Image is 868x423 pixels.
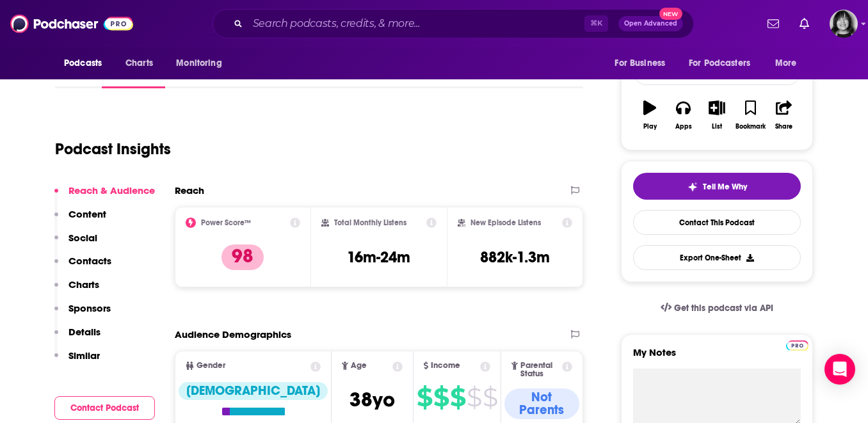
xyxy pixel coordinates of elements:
[351,362,367,370] span: Age
[712,123,722,131] div: List
[633,210,801,235] a: Contact This Podcast
[54,302,111,326] button: Sponsors
[54,232,97,255] button: Social
[520,362,560,378] span: Parental Status
[786,339,808,351] a: Pro website
[433,387,449,408] span: $
[350,387,395,412] span: 38 yo
[68,208,106,220] p: Content
[450,387,465,408] span: $
[674,303,773,314] span: Get this podcast via API
[643,123,657,131] div: Play
[700,92,734,138] button: List
[762,13,784,35] a: Show notifications dropdown
[54,184,155,208] button: Reach & Audience
[221,244,264,270] p: 98
[175,328,291,340] h2: Audience Demographics
[689,54,750,72] span: For Podcasters
[117,51,161,76] a: Charts
[675,123,692,131] div: Apps
[766,51,813,76] button: open menu
[615,54,665,72] span: For Business
[55,140,171,159] h1: Podcast Insights
[467,387,481,408] span: $
[125,54,153,72] span: Charts
[824,354,855,385] div: Open Intercom Messenger
[175,184,204,196] h2: Reach
[334,218,406,227] h2: Total Monthly Listens
[470,218,541,227] h2: New Episode Listens
[768,92,801,138] button: Share
[584,15,608,32] span: ⌘ K
[703,182,747,192] span: Tell Me Why
[659,8,682,20] span: New
[179,382,328,400] div: [DEMOGRAPHIC_DATA]
[680,51,769,76] button: open menu
[483,387,497,408] span: $
[650,292,784,324] a: Get this podcast via API
[68,278,99,291] p: Charts
[431,362,460,370] span: Income
[54,255,111,278] button: Contacts
[794,13,814,35] a: Show notifications dropdown
[618,16,683,31] button: Open AdvancedNew
[68,232,97,244] p: Social
[167,51,238,76] button: open menu
[830,10,858,38] img: User Profile
[830,10,858,38] span: Logged in as parkdalepublicity1
[54,326,100,349] button: Details
[248,13,584,34] input: Search podcasts, credits, & more...
[633,92,666,138] button: Play
[633,245,801,270] button: Export One-Sheet
[687,182,698,192] img: tell me why sparkle
[54,349,100,373] button: Similar
[734,92,767,138] button: Bookmark
[347,248,410,267] h3: 16m-24m
[64,54,102,72] span: Podcasts
[176,54,221,72] span: Monitoring
[775,123,792,131] div: Share
[633,346,801,369] label: My Notes
[830,10,858,38] button: Show profile menu
[68,302,111,314] p: Sponsors
[624,20,677,27] span: Open Advanced
[54,278,99,302] button: Charts
[480,248,550,267] h3: 882k-1.3m
[10,12,133,36] img: Podchaser - Follow, Share and Rate Podcasts
[201,218,251,227] h2: Power Score™
[213,9,694,38] div: Search podcasts, credits, & more...
[55,51,118,76] button: open menu
[417,387,432,408] span: $
[54,208,106,232] button: Content
[606,51,681,76] button: open menu
[633,173,801,200] button: tell me why sparkleTell Me Why
[666,92,700,138] button: Apps
[54,396,155,420] button: Contact Podcast
[68,255,111,267] p: Contacts
[68,349,100,362] p: Similar
[775,54,797,72] span: More
[68,326,100,338] p: Details
[197,362,225,370] span: Gender
[68,184,155,196] p: Reach & Audience
[786,340,808,351] img: Podchaser Pro
[735,123,766,131] div: Bookmark
[504,388,579,419] div: Not Parents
